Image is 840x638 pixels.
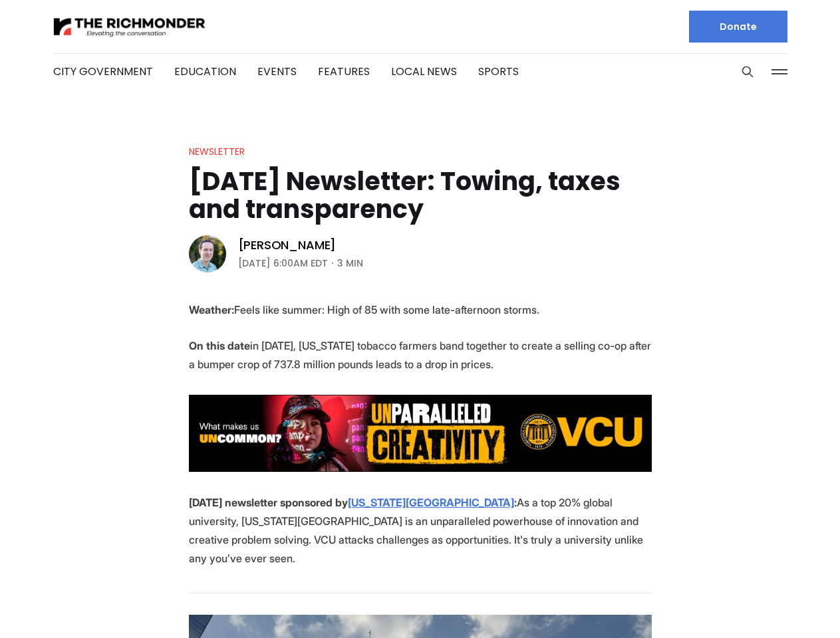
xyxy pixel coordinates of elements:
strong: Weather: [189,303,234,316]
a: Events [257,64,297,79]
strong: [DATE] newsletter sponsored by [189,496,348,509]
a: [PERSON_NAME] [238,237,337,253]
a: Education [174,64,236,79]
p: in [DATE], [US_STATE] tobacco farmers band together to create a selling co-op after a bumper crop... [189,336,652,373]
strong: On this date [189,339,250,352]
img: The Richmonder [53,15,206,39]
a: City Government [53,64,153,79]
a: Local News [391,64,457,79]
p: As a top 20% global university, [US_STATE][GEOGRAPHIC_DATA] is an unparalleled powerhouse of inno... [189,493,652,568]
a: Donate [689,11,787,43]
button: Search this site [738,62,758,82]
a: [US_STATE][GEOGRAPHIC_DATA] [348,496,514,509]
span: 3 min [337,255,363,271]
h1: [DATE] Newsletter: Towing, taxes and transparency [189,167,652,223]
strong: : [514,496,517,509]
a: Newsletter [189,145,245,158]
time: [DATE] 6:00AM EDT [238,255,328,271]
img: Michael Phillips [189,235,226,272]
p: Feels like summer: High of 85 with some late-afternoon storms. [189,300,652,319]
a: Features [318,64,370,79]
a: Sports [478,64,519,79]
